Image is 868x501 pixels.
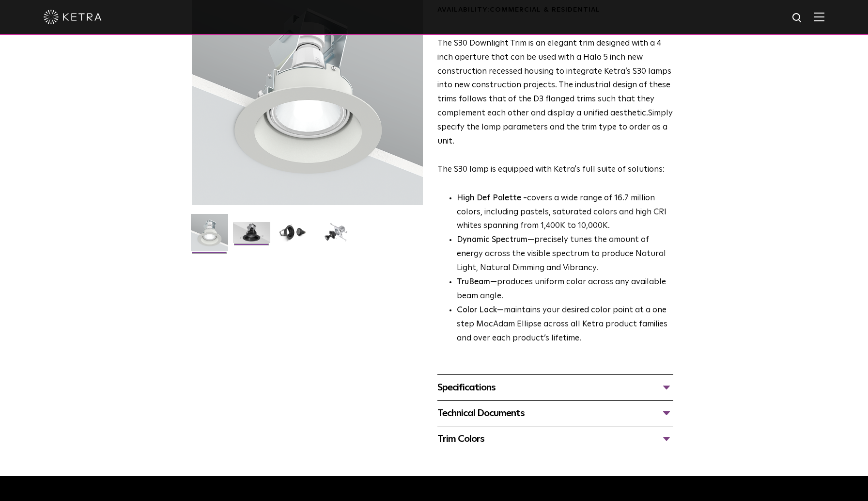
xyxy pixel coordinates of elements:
div: Trim Colors [437,431,673,447]
li: —produces uniform color across any available beam angle. [457,275,673,304]
li: —precisely tunes the amount of energy across the visible spectrum to produce Natural Light, Natur... [457,233,673,275]
div: Technical Documents [437,405,673,421]
img: S30-DownlightTrim-2021-Web-Square [191,214,228,259]
img: ketra-logo-2019-white [44,10,102,24]
div: Specifications [437,380,673,395]
strong: Color Lock [457,306,497,314]
li: —maintains your desired color point at a one step MacAdam Ellipse across all Ketra product famili... [457,304,673,346]
span: The S30 Downlight Trim is an elegant trim designed with a 4 inch aperture that can be used with a... [437,39,671,117]
strong: TruBeam [457,278,490,286]
img: S30 Halo Downlight_Exploded_Black [317,222,355,250]
p: covers a wide range of 16.7 million colors, including pastels, saturated colors and high CRI whit... [457,192,673,234]
img: S30 Halo Downlight_Hero_Black_Gradient [233,222,270,250]
strong: High Def Palette - [457,194,527,202]
strong: Dynamic Spectrum [457,236,527,244]
img: S30 Halo Downlight_Table Top_Black [275,222,312,250]
p: The S30 lamp is equipped with Ketra's full suite of solutions: [437,37,673,177]
img: search icon [791,12,804,24]
img: Hamburger%20Nav.svg [814,12,824,21]
span: Simply specify the lamp parameters and the trim type to order as a unit.​ [437,109,673,145]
